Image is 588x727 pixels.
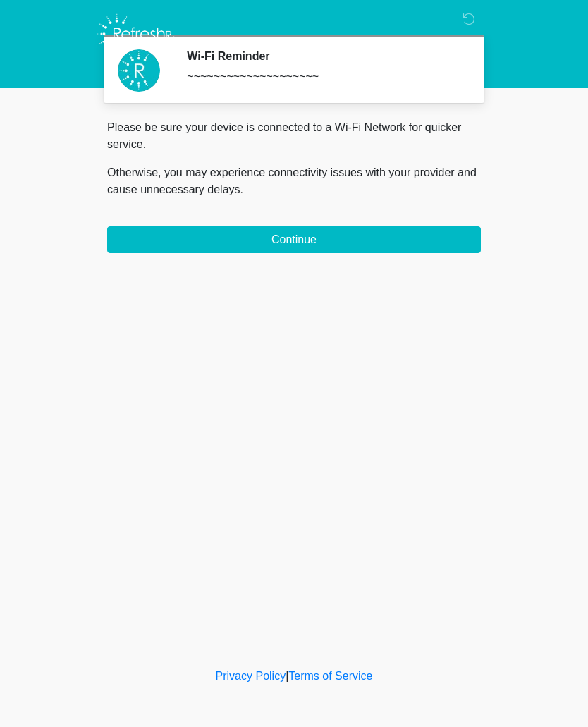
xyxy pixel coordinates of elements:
[288,670,372,682] a: Terms of Service
[93,11,178,57] img: Refresh RX Logo
[286,670,288,682] a: |
[187,68,460,85] div: ~~~~~~~~~~~~~~~~~~~~
[240,183,243,195] span: .
[107,119,481,153] p: Please be sure your device is connected to a Wi-Fi Network for quicker service.
[107,226,481,253] button: Continue
[118,49,160,92] img: Agent Avatar
[216,670,286,682] a: Privacy Policy
[107,164,481,198] p: Otherwise, you may experience connectivity issues with your provider and cause unnecessary delays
